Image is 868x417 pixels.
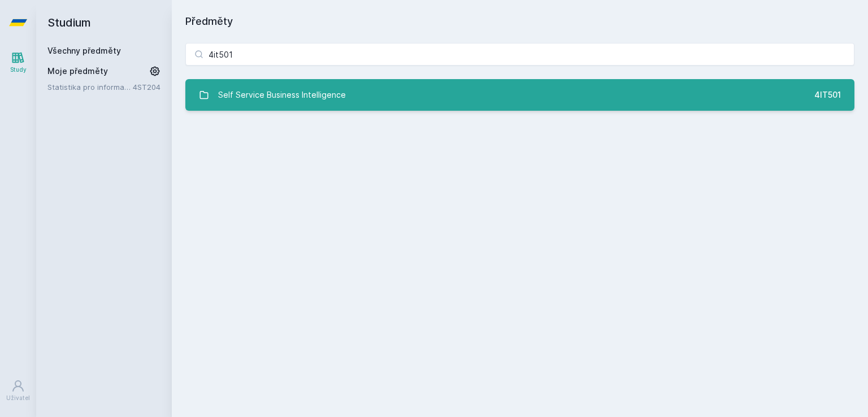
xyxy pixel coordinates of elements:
[185,79,854,111] a: Self Service Business Intelligence 4IT501
[10,66,27,74] div: Study
[218,84,346,106] div: Self Service Business Intelligence
[47,46,121,55] a: Všechny předměty
[47,66,108,77] span: Moje předměty
[2,373,34,408] a: Uživatel
[47,81,133,93] a: Statistika pro informatiky
[185,43,854,66] input: Název nebo ident předmětu…
[185,14,854,29] h1: Předměty
[6,394,30,402] div: Uživatel
[814,89,841,101] div: 4IT501
[2,45,34,80] a: Study
[133,82,160,92] a: 4ST204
